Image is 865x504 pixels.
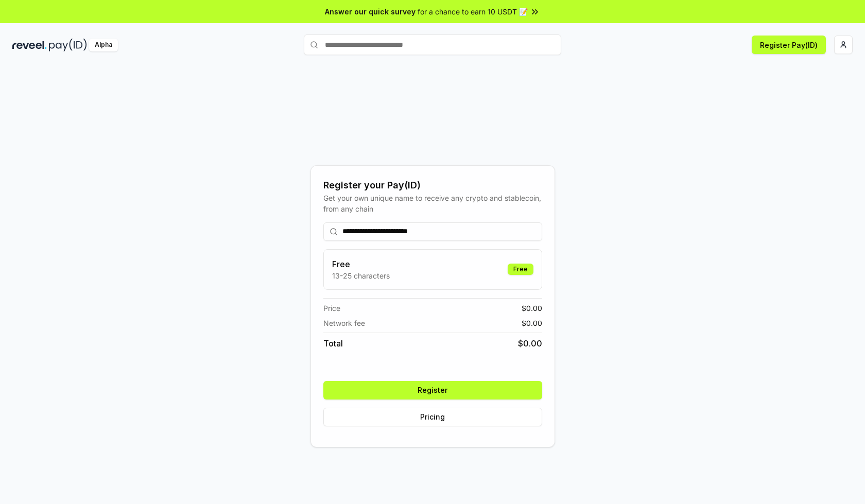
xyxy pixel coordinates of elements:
div: Alpha [89,39,118,51]
span: Total [323,337,343,350]
img: reveel_dark [12,39,47,51]
span: for a chance to earn 10 USDT 📝 [418,6,528,17]
span: Network fee [323,318,365,328]
div: Register your Pay(ID) [323,178,542,193]
h3: Free [332,258,390,270]
button: Pricing [323,408,542,426]
img: pay_id [49,39,87,51]
span: $ 0.00 [522,318,542,328]
p: 13-25 characters [332,270,390,281]
span: Answer our quick survey [325,6,416,17]
button: Register Pay(ID) [752,36,826,54]
span: $ 0.00 [522,303,542,314]
span: Price [323,303,340,314]
div: Get your own unique name to receive any crypto and stablecoin, from any chain [323,193,542,214]
button: Register [323,381,542,399]
div: Free [508,264,533,275]
span: $ 0.00 [518,337,542,350]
